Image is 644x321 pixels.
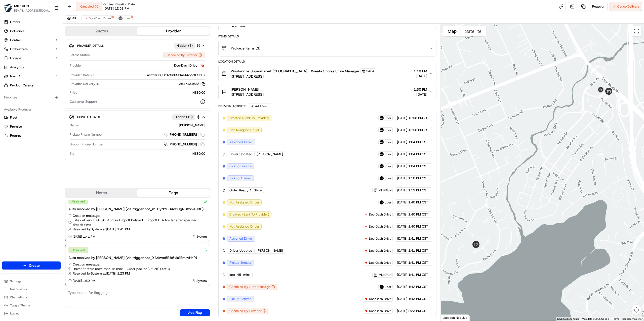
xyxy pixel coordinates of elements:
[29,263,40,268] span: Create
[103,271,130,276] span: at [DATE] 2:23 PM
[408,309,428,313] span: 2:23 PM CST
[461,26,486,36] button: Show satellite imagery
[229,309,262,313] span: Canceled By Provider
[70,63,82,68] span: Provider
[103,227,130,232] span: at [DATE] 1:41 PM
[84,16,88,20] img: doordash_logo_v2.png
[77,44,104,48] span: Provider Details
[397,200,407,205] span: [DATE]
[229,128,259,132] span: Not Assigned Driver
[77,115,100,119] span: Driver Details
[196,279,207,283] span: System
[385,176,391,180] span: Uber
[229,116,269,120] span: Created (Sent To Provider)
[380,152,384,156] img: uber-new-logo.jpeg
[219,84,436,100] button: [PERSON_NAME][STREET_ADDRESS]1:30 PM[DATE]
[610,2,642,11] button: CancelDelivery
[196,235,207,239] span: System
[2,18,61,26] a: Orders
[408,224,428,229] span: 1:40 PM CST
[617,4,640,9] span: Cancel Delivery
[10,115,17,120] span: Fleet
[70,99,97,104] span: Customer Support
[231,69,359,74] span: Woolworths Supermarket [GEOGRAPHIC_DATA] - Waiata Shores Store Manager
[592,4,605,9] span: Reassign
[229,285,270,289] span: Canceled By Auto Reassign
[2,261,61,270] button: Create
[374,273,391,277] button: MILKRUN
[73,227,102,232] span: Resolved by System
[385,200,391,204] span: Uber
[164,132,205,137] a: [PHONE_NUMBER]
[10,74,21,79] span: Nash AI
[169,142,197,147] span: [PHONE_NUMBER]
[68,198,88,204] div: Resolved
[369,261,391,265] span: DoorDash Drive
[229,200,259,205] span: Not Assigned Driver
[2,45,61,53] button: Orchestrate
[369,237,391,241] span: DoorDash Drive
[631,26,641,36] button: Toggle fullscreen view
[380,285,384,289] img: uber-new-logo.jpeg
[408,212,428,217] span: 1:40 PM CST
[69,113,206,121] button: Driver DetailsHidden (10)
[385,164,391,168] span: Uber
[68,247,88,253] div: Resolved
[4,115,59,120] a: Fleet
[397,152,407,156] span: [DATE]
[174,63,197,68] span: DoorDash Drive
[443,26,461,36] button: Show street map
[4,124,59,129] a: Promise
[2,27,61,35] a: Deliveries
[380,128,384,132] img: uber-new-logo.jpeg
[177,43,193,48] span: Hidden ( 3 )
[10,311,20,315] span: Log out
[137,27,209,35] button: Provider
[2,105,61,114] div: Available Products
[385,116,391,120] span: Uber
[199,63,205,69] img: doordash_logo_v2.png
[380,140,384,144] img: uber-new-logo.jpeg
[164,52,205,58] button: Canceled By Provider
[70,82,99,86] span: Provider Delivery ID
[397,236,407,241] span: [DATE]
[65,15,78,21] button: All
[70,73,96,77] span: Provider Batch ID
[257,152,283,156] span: [PERSON_NAME]
[408,176,428,181] span: 1:10 PM CST
[172,114,202,120] button: Hidden (10)
[257,248,283,253] span: [PERSON_NAME]
[2,286,61,293] button: Notifications
[192,90,205,95] span: NZ$0.00
[442,314,459,321] a: Open this area in Google Maps (opens a new window)
[70,132,103,137] span: Pickup Phone Number
[397,164,407,169] span: [DATE]
[219,65,436,82] button: Woolworths Supermarket [GEOGRAPHIC_DATA] - Waiata Shores Store Manager9464[STREET_ADDRESS]1:10 PM...
[10,38,21,42] span: Control
[103,2,135,6] span: Original Creation Date
[385,285,391,289] span: Uber
[218,104,246,108] div: Delivery Activity
[2,278,61,285] button: Settings
[80,123,205,128] div: [PERSON_NAME]
[369,309,391,313] span: DoorDash Drive
[164,142,205,147] button: [PHONE_NUMBER]
[229,224,259,229] span: Not Assigned Driver
[397,176,407,181] span: [DATE]
[599,91,606,97] div: 5
[10,47,28,51] span: Orchestrate
[249,103,271,109] button: Add Event
[2,54,61,62] button: Engage
[70,142,104,147] span: Dropoff Phone Number
[103,6,129,11] span: [DATE] 12:58 PM
[10,56,21,61] span: Engage
[219,40,436,56] button: Package Items (3)
[379,188,391,192] span: MILKRUN
[14,4,29,9] button: MILKRUN
[229,212,269,217] span: Created (Sent To Provider)
[397,128,407,132] span: [DATE]
[68,206,207,211] div: Auto resolved by [PERSON_NAME] (via trigger not_mFUyNY8U4o5CgN38vVA98H)
[397,248,407,253] span: [DATE]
